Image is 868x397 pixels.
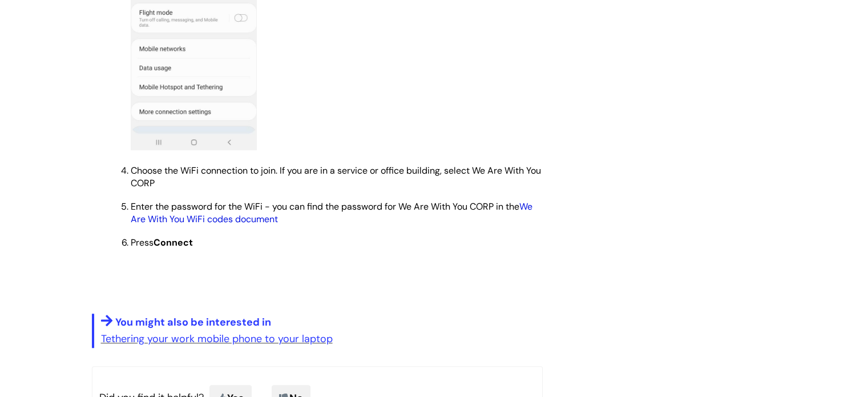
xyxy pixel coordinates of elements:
[131,165,541,189] span: Choose the WiFi connection to join. If you are in a service or office building, select We Are Wit...
[131,200,532,225] span: Enter the password for the WiFi - you can find the password for We Are With You CORP in the
[101,332,333,346] a: Tethering your work mobile phone to your laptop
[131,200,532,225] a: We Are With You WiFi codes document
[131,236,193,248] span: Press
[115,315,271,329] span: You might also be interested in
[154,236,193,248] strong: Connect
